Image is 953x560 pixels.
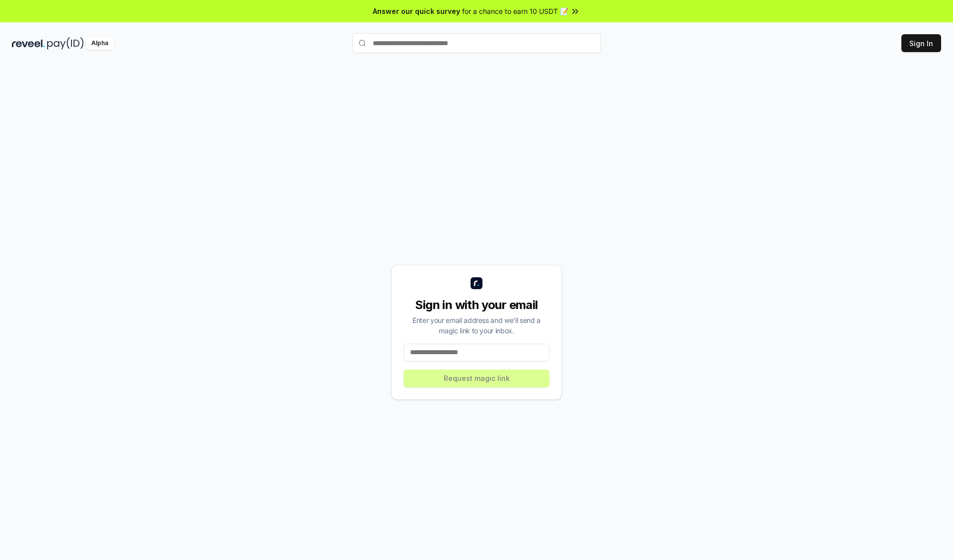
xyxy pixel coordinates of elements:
img: logo_small [471,277,482,289]
img: pay_id [47,37,84,50]
img: reveel_dark [12,37,45,50]
span: Answer our quick survey [373,6,460,16]
button: Sign In [901,34,941,52]
div: Sign in with your email [404,297,549,313]
div: Alpha [86,37,114,50]
span: for a chance to earn 10 USDT 📝 [462,6,568,16]
div: Enter your email address and we’ll send a magic link to your inbox. [404,315,549,336]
